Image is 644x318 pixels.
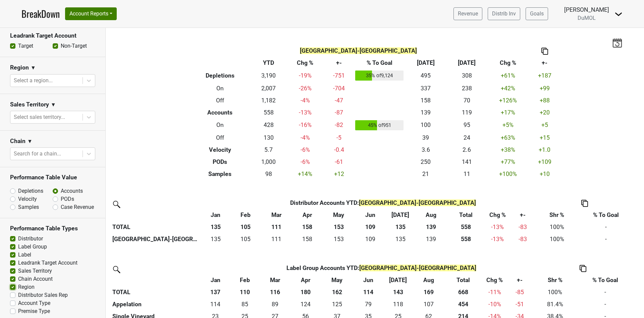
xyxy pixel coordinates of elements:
label: Sales Territory [18,267,52,275]
span: -85 [516,289,524,296]
td: +187 [528,69,561,82]
span: [GEOGRAPHIC_DATA]-[GEOGRAPHIC_DATA] [300,47,417,54]
div: [PERSON_NAME] [564,5,609,14]
td: 98 [251,168,286,180]
th: 135 [201,221,230,233]
th: [DATE] [405,57,446,69]
th: % To Goal: activate to sort column ascending [578,209,634,221]
th: Accounts [189,106,252,119]
th: Jun: activate to sort column ascending [355,209,385,221]
label: Chain Account [18,275,53,283]
img: Copy to clipboard [580,265,586,272]
th: 109 [355,221,385,233]
td: 111 [261,233,292,245]
td: 85 [230,298,260,310]
th: Total: activate to sort column ascending [444,274,482,286]
td: 118 [383,298,413,310]
td: +109 [528,156,561,168]
h3: Chain [10,138,25,145]
h3: Leadrank Target Account [10,32,95,39]
td: 3,190 [251,69,286,82]
td: 158 [292,233,322,245]
div: 153 [324,235,354,243]
label: Leadrank Target Account [18,259,77,267]
a: Goals [526,7,548,20]
th: +-: activate to sort column ascending [510,209,536,221]
th: Distributor Accounts YTD : [231,197,536,209]
th: 111 [261,221,292,233]
div: 158 [294,235,321,243]
td: +77 % [487,156,528,168]
h3: Performance Table Types [10,225,95,232]
td: 153 [322,233,355,245]
th: Samples [189,168,252,180]
td: 308 [446,69,487,82]
th: +-: activate to sort column ascending [507,274,533,286]
td: +42 % [487,82,528,94]
th: 137 [201,286,230,298]
td: 11 [446,168,487,180]
th: Velocity [189,144,252,156]
td: -87 [324,106,354,119]
td: +61 % [487,69,528,82]
td: +38 % [487,144,528,156]
th: Chg % [487,57,528,69]
span: [GEOGRAPHIC_DATA]-[GEOGRAPHIC_DATA] [359,265,476,271]
div: 109 [357,235,384,243]
th: &nbsp;: activate to sort column ascending [111,209,201,221]
th: Jul: activate to sort column ascending [383,274,413,286]
div: 89 [261,300,289,309]
label: Label Group [18,243,47,251]
td: 89 [260,298,291,310]
th: On [189,119,252,132]
h3: Performance Table Value [10,174,95,181]
th: Chg %: activate to sort column ascending [482,274,507,286]
a: BreakDown [21,7,60,21]
th: Jan: activate to sort column ascending [201,209,230,221]
td: - [578,298,633,310]
th: Depletions [189,69,252,82]
span: -83 [519,224,527,230]
td: 114 [201,298,230,310]
th: 143 [383,286,413,298]
td: -82 [324,119,354,132]
td: 135 [201,233,230,245]
div: -83 [512,235,534,243]
th: Aug: activate to sort column ascending [415,209,447,221]
th: TOTAL [111,221,201,233]
td: -6 % [286,144,324,156]
td: +17 % [487,106,528,119]
td: 5.7 [251,144,286,156]
label: Target [18,42,33,50]
td: 70 [446,94,487,106]
th: On [189,82,252,94]
td: 100% [536,221,578,233]
td: -13 % [286,106,324,119]
th: YTD [251,57,286,69]
th: Aug: activate to sort column ascending [413,274,444,286]
label: Account Type [18,299,50,307]
td: 141 [446,156,487,168]
td: +63 % [487,132,528,144]
div: 454 [446,300,480,309]
td: +20 [528,106,561,119]
label: Distributor Sales Rep [18,291,68,299]
th: 105 [231,221,261,233]
td: +5 % [487,119,528,132]
th: 162 [320,286,354,298]
th: Jun: activate to sort column ascending [354,274,383,286]
td: 124 [291,298,320,310]
th: Apr: activate to sort column ascending [292,209,322,221]
th: Chg %: activate to sort column ascending [485,209,510,221]
th: Label Group Accounts YTD : [230,262,533,274]
label: Velocity [18,195,37,203]
th: % To Goal: activate to sort column ascending [578,274,633,286]
div: 79 [355,300,382,309]
th: May: activate to sort column ascending [320,274,354,286]
th: Feb: activate to sort column ascending [230,274,260,286]
div: 558 [448,235,484,243]
label: Label [18,251,31,259]
th: 116 [260,286,291,298]
td: 2.6 [446,144,487,156]
th: Mar: activate to sort column ascending [261,209,292,221]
